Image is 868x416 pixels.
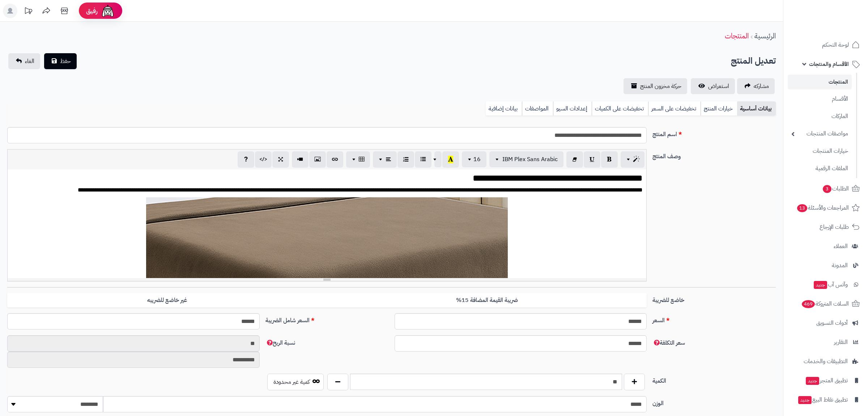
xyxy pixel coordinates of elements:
[788,391,864,408] a: تطبيق نقاط البيعجديد
[652,339,685,347] span: سعر التكلفة
[822,184,849,194] span: الطلبات
[788,295,864,312] a: السلات المتروكة469
[788,36,864,54] a: لوحة التحكم
[834,337,848,347] span: التقارير
[788,91,852,107] a: الأقسام
[725,30,749,41] a: المنتجات
[788,353,864,370] a: التطبيقات والخدمات
[737,78,775,94] a: مشاركه
[819,6,861,21] img: logo-2.png
[8,53,40,69] a: الغاء
[553,101,592,116] a: إعدادات السيو
[754,82,769,91] span: مشاركه
[788,333,864,351] a: التقارير
[44,53,77,69] button: حفظ
[650,396,779,408] label: الوزن
[486,101,522,116] a: بيانات إضافية
[592,101,648,116] a: تخفيضات على الكميات
[788,314,864,332] a: أدوات التسويق
[708,82,729,91] span: استعراض
[796,203,849,213] span: المراجعات والأسئلة
[650,149,779,161] label: وصف المنتج
[813,280,848,290] span: وآتس آب
[788,161,852,176] a: الملفات الرقمية
[263,313,392,325] label: السعر شامل الضريبة
[60,57,71,66] span: حفظ
[814,281,827,289] span: جديد
[788,126,852,142] a: مواصفات المنتجات
[754,30,776,41] a: الرئيسية
[801,299,849,309] span: السلات المتروكة
[788,199,864,217] a: المراجعات والأسئلة13
[797,395,848,405] span: تطبيق نقاط البيع
[797,204,808,213] span: 13
[691,78,735,94] a: استعراض
[522,101,553,116] a: المواصفات
[788,238,864,255] a: العملاء
[801,300,816,308] span: 469
[624,78,687,94] a: حركة مخزون المنتج
[804,356,848,366] span: التطبيقات والخدمات
[788,109,852,124] a: الماركات
[822,185,832,193] span: 3
[788,276,864,293] a: وآتس آبجديد
[731,54,776,68] h2: تعديل المنتج
[816,318,848,328] span: أدوات التسويق
[788,372,864,389] a: تطبيق المتجرجديد
[19,4,37,20] a: تحديثات المنصة
[788,75,852,89] a: المنتجات
[7,293,327,308] label: غير خاضع للضريبه
[650,293,779,304] label: خاضع للضريبة
[820,222,849,232] span: طلبات الإرجاع
[25,57,34,66] span: الغاء
[788,180,864,197] a: الطلبات3
[86,7,98,15] span: رفيق
[265,339,295,347] span: نسبة الربح
[788,218,864,236] a: طلبات الإرجاع
[650,313,779,325] label: السعر
[806,377,819,385] span: جديد
[650,127,779,139] label: اسم المنتج
[502,155,558,164] span: IBM Plex Sans Arabic
[834,241,848,251] span: العملاء
[701,101,737,116] a: خيارات المنتج
[650,374,779,385] label: الكمية
[737,101,776,116] a: بيانات أساسية
[798,396,812,404] span: جديد
[648,101,701,116] a: تخفيضات على السعر
[832,260,848,270] span: المدونة
[462,151,486,167] button: 16
[805,375,848,386] span: تطبيق المتجر
[473,155,481,164] span: 16
[809,59,849,69] span: الأقسام والمنتجات
[788,257,864,274] a: المدونة
[640,82,681,91] span: حركة مخزون المنتج
[822,40,849,50] span: لوحة التحكم
[489,151,563,167] button: IBM Plex Sans Arabic
[327,293,647,308] label: ضريبة القيمة المضافة 15%
[101,4,115,18] img: ai-face.png
[788,143,852,159] a: خيارات المنتجات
